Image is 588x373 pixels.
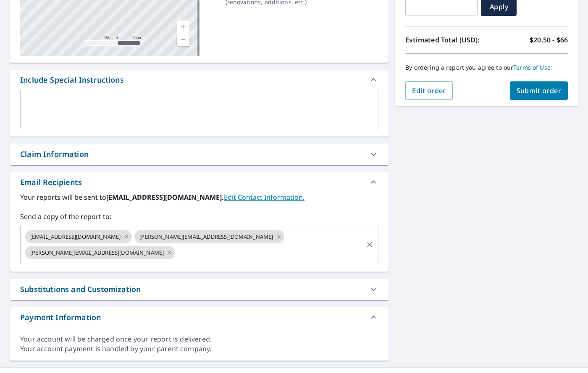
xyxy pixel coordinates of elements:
[25,230,132,243] div: [EMAIL_ADDRESS][DOMAIN_NAME]
[405,81,453,100] button: Edit order
[20,192,378,202] label: Your reports will be sent to
[488,2,510,11] span: Apply
[25,233,126,241] span: [EMAIL_ADDRESS][DOMAIN_NAME]
[106,193,224,202] b: [EMAIL_ADDRESS][DOMAIN_NAME].
[405,64,568,71] p: By ordering a report you agree to our
[20,334,378,344] div: Your account will be charged once your report is delivered.
[177,33,189,46] a: Current Level 17, Zoom Out
[517,86,562,95] span: Submit order
[530,35,568,45] p: $20.50 - $66
[224,193,304,202] a: EditContactInfo
[20,211,378,222] label: Send a copy of the report to:
[405,35,486,45] p: Estimated Total (USD):
[513,63,551,71] a: Terms of Use
[364,239,375,250] button: Clear
[20,149,89,160] div: Claim Information
[10,143,388,165] div: Claim Information
[25,246,175,259] div: [PERSON_NAME][EMAIL_ADDRESS][DOMAIN_NAME]
[10,279,388,300] div: Substitutions and Customization
[134,233,278,241] span: [PERSON_NAME][EMAIL_ADDRESS][DOMAIN_NAME]
[20,312,101,323] div: Payment Information
[25,249,169,257] span: [PERSON_NAME][EMAIL_ADDRESS][DOMAIN_NAME]
[20,284,141,295] div: Substitutions and Customization
[134,230,284,243] div: [PERSON_NAME][EMAIL_ADDRESS][DOMAIN_NAME]
[177,21,189,33] a: Current Level 17, Zoom In
[10,70,388,90] div: Include Special Instructions
[20,74,124,86] div: Include Special Instructions
[20,177,82,188] div: Email Recipients
[20,344,378,354] div: Your account payment is handled by your parent company.
[10,172,388,192] div: Email Recipients
[412,86,446,95] span: Edit order
[10,307,388,327] div: Payment Information
[510,81,568,100] button: Submit order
